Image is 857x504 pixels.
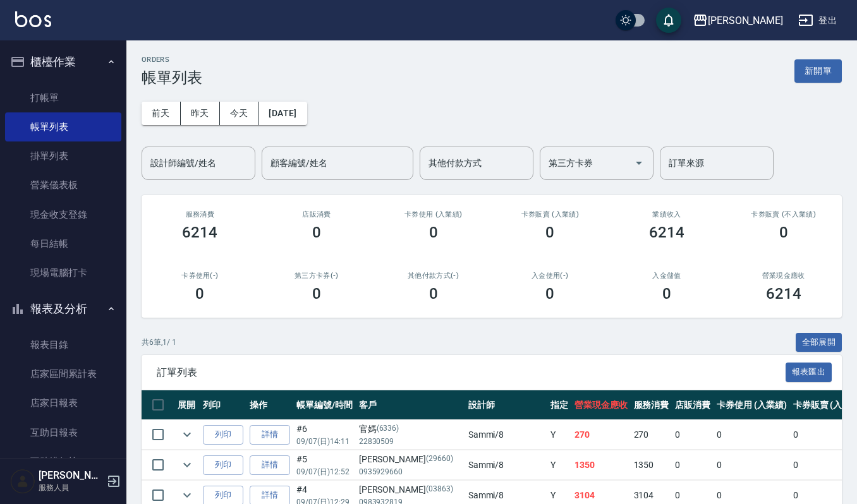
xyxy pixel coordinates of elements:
p: (29660) [426,453,453,466]
td: 1350 [571,450,631,480]
button: 新開單 [794,59,842,83]
button: 昨天 [181,102,220,125]
div: [PERSON_NAME] [359,483,462,496]
button: Open [629,153,649,173]
th: 帳單編號/時間 [293,390,356,420]
h3: 0 [662,285,671,303]
p: 共 6 筆, 1 / 1 [142,337,176,348]
td: 270 [571,420,631,450]
a: 報表目錄 [5,330,121,359]
a: 詳情 [250,425,290,445]
td: 0 [714,420,790,450]
p: (03863) [426,483,453,496]
a: 現場電腦打卡 [5,258,121,287]
div: [PERSON_NAME] [359,453,462,466]
img: Logo [15,11,51,27]
h3: 0 [779,224,788,241]
td: Y [547,420,571,450]
p: 22830509 [359,436,462,447]
button: 列印 [203,425,243,445]
h3: 0 [312,285,321,303]
h3: 0 [429,224,438,241]
span: 訂單列表 [157,366,786,379]
td: #5 [293,450,356,480]
h3: 0 [429,285,438,303]
a: 掛單列表 [5,141,121,171]
div: [PERSON_NAME] [708,13,783,28]
h2: 卡券販賣 (不入業績) [740,210,827,219]
td: 0 [672,450,714,480]
a: 打帳單 [5,83,121,112]
h5: [PERSON_NAME] [39,469,103,482]
button: expand row [178,425,197,444]
div: 官媽 [359,423,462,436]
h3: 0 [545,224,554,241]
th: 展開 [174,390,200,420]
button: expand row [178,455,197,474]
td: 270 [631,420,672,450]
td: 1350 [631,450,672,480]
button: 今天 [220,102,259,125]
h2: 第三方卡券(-) [274,272,360,280]
button: 前天 [142,102,181,125]
th: 列印 [200,390,246,420]
h2: 入金使用(-) [507,272,593,280]
a: 新開單 [794,64,842,76]
a: 詳情 [250,455,290,475]
h2: 卡券使用 (入業績) [390,210,477,219]
th: 服務消費 [631,390,672,420]
img: Person [10,469,35,494]
h2: 店販消費 [274,210,360,219]
h3: 6214 [766,285,801,303]
h3: 6214 [649,224,684,241]
th: 指定 [547,390,571,420]
td: 0 [672,420,714,450]
button: 全部展開 [796,333,842,352]
a: 營業儀表板 [5,171,121,200]
h3: 0 [545,285,554,303]
th: 操作 [246,390,293,420]
p: 09/07 (日) 12:52 [296,466,353,477]
h3: 0 [312,224,321,241]
p: 服務人員 [39,482,103,493]
a: 店家日報表 [5,388,121,417]
a: 每日結帳 [5,229,121,258]
h3: 服務消費 [157,210,243,219]
button: save [656,8,681,33]
th: 營業現金應收 [571,390,631,420]
a: 帳單列表 [5,112,121,141]
h3: 6214 [182,224,217,241]
h2: 業績收入 [624,210,710,219]
button: 登出 [793,9,842,32]
th: 客戶 [356,390,465,420]
td: Sammi /8 [465,450,547,480]
p: (6336) [377,423,399,436]
h2: 其他付款方式(-) [390,272,477,280]
button: 報表匯出 [786,363,832,382]
a: 互助排行榜 [5,447,121,476]
th: 店販消費 [672,390,714,420]
h3: 帳單列表 [142,69,202,87]
button: [DATE] [258,102,307,125]
h2: 入金儲值 [624,272,710,280]
h2: 營業現金應收 [740,272,827,280]
th: 設計師 [465,390,547,420]
p: 0935929660 [359,466,462,477]
a: 現金收支登錄 [5,200,121,229]
th: 卡券使用 (入業績) [714,390,790,420]
td: #6 [293,420,356,450]
p: 09/07 (日) 14:11 [296,436,353,447]
button: 列印 [203,455,243,475]
td: Sammi /8 [465,420,547,450]
a: 店家區間累計表 [5,359,121,388]
td: Y [547,450,571,480]
td: 0 [714,450,790,480]
h3: 0 [195,285,204,303]
button: 櫃檯作業 [5,45,121,78]
button: [PERSON_NAME] [688,8,788,33]
a: 報表匯出 [786,366,832,378]
a: 互助日報表 [5,418,121,447]
h2: 卡券使用(-) [157,272,243,280]
h2: 卡券販賣 (入業績) [507,210,593,219]
h2: ORDERS [142,56,202,64]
